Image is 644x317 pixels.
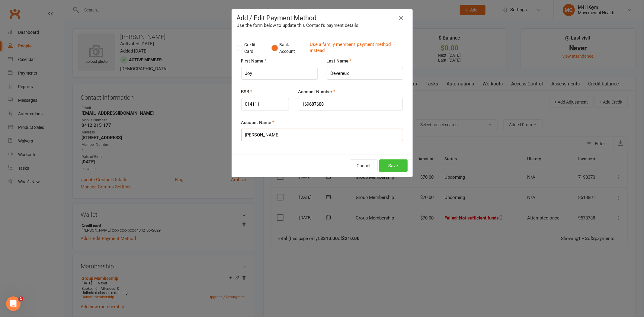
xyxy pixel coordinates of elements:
[241,57,267,65] label: First Name
[327,57,352,65] label: Last Name
[6,296,21,311] iframe: Intercom live chat
[397,13,406,23] button: Close
[237,22,408,29] div: Use the form below to update this Contact's payment details.
[241,88,253,95] label: BSB
[18,296,23,301] span: 1
[237,14,408,22] h4: Add / Edit Payment Method
[271,39,305,57] button: Bank Account
[241,98,289,110] input: NNNNNN
[237,39,265,57] button: Credit Card
[310,41,405,55] a: Use a family member's payment method instead
[298,88,335,95] label: Account Number
[379,159,408,172] button: Save
[241,119,275,126] label: Account Name
[350,159,378,172] button: Cancel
